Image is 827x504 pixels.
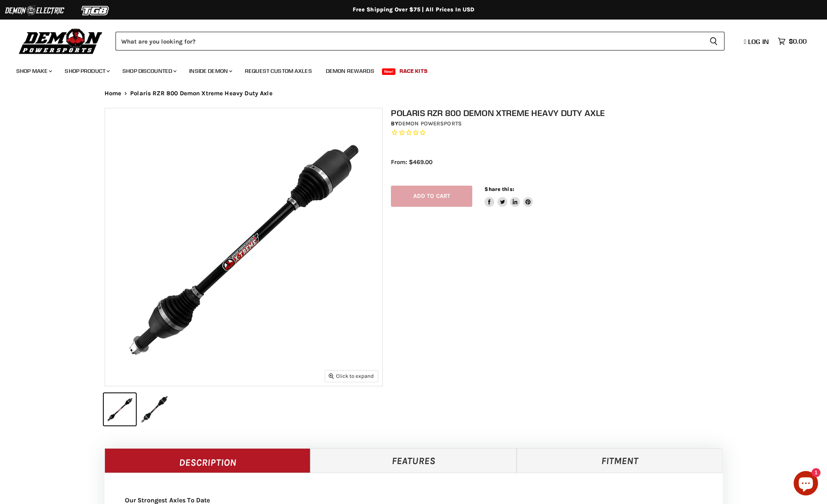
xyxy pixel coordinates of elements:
[517,448,723,473] a: Fitment
[391,158,432,166] span: From: $469.00
[10,63,57,79] a: Shop Make
[16,26,105,55] img: Demon Powersports
[116,63,181,79] a: Shop Discounted
[774,35,811,47] a: $0.00
[740,38,774,45] a: Log in
[382,68,396,75] span: New!
[138,393,170,425] button: IMAGE thumbnail
[88,6,739,13] div: Free Shipping Over $75 | All Prices In USD
[104,393,136,425] button: IMAGE thumbnail
[105,108,382,386] img: IMAGE
[325,370,378,381] button: Click to expand
[310,448,517,473] a: Features
[183,63,237,79] a: Inside Demon
[59,63,115,79] a: Shop Product
[4,3,65,18] img: Demon Electric Logo 2
[320,63,380,79] a: Demon Rewards
[116,32,724,50] form: Product
[10,59,805,79] ul: Main menu
[789,37,807,45] span: $0.00
[391,129,731,137] span: Rated 0.0 out of 5 stars 0 reviews
[105,90,122,97] a: Home
[130,90,273,97] span: Polaris RZR 800 Demon Xtreme Heavy Duty Axle
[391,108,731,118] h1: Polaris RZR 800 Demon Xtreme Heavy Duty Axle
[393,63,434,79] a: Race Kits
[748,37,769,46] span: Log in
[391,119,731,128] div: by
[703,32,724,50] button: Search
[116,32,703,50] input: Search
[484,186,514,192] span: Share this:
[88,90,739,97] nav: Breadcrumbs
[65,3,126,18] img: TGB Logo 2
[329,373,374,379] span: Click to expand
[791,471,820,497] inbox-online-store-chat: Shopify online store chat
[239,63,318,79] a: Request Custom Axles
[105,448,311,473] a: Description
[398,120,462,127] a: Demon Powersports
[484,186,533,207] aside: Share this:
